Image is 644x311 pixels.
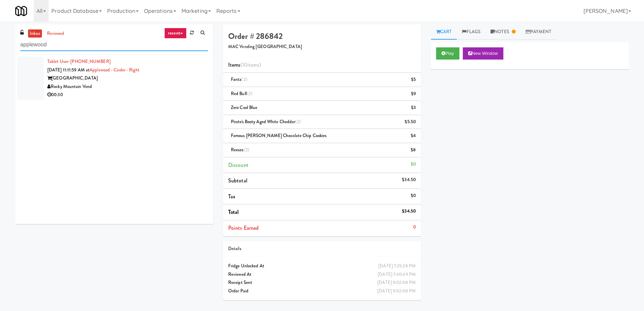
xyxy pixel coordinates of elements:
input: Search vision orders [20,39,208,51]
span: [DATE] 11:11:59 AM at [47,67,90,73]
span: Items [228,61,261,69]
a: recent [164,28,187,39]
a: inbox [28,29,42,38]
ng-pluralize: items [247,61,260,69]
button: Play [436,47,459,60]
h5: MAC Vending [GEOGRAPHIC_DATA] [228,44,416,49]
div: 0 [413,223,416,231]
div: $0 [411,192,416,200]
a: Tablet User· [PHONE_NUMBER] [47,58,111,65]
a: Cart [431,24,457,40]
div: Receipt Sent [228,279,416,287]
div: 00:30 [47,91,208,99]
a: Flags [457,24,485,40]
span: Reeses [231,147,249,153]
h4: Order # 286842 [228,32,416,41]
div: [DATE] 7:40:49 PM [378,270,416,279]
span: Total [228,208,239,216]
span: (2) [241,76,247,83]
span: (2) [295,118,301,125]
span: Pirate's Booty Aged White Cheddar [231,118,301,125]
div: [DATE] 9:02:08 PM [377,279,416,287]
span: (2) [247,90,253,97]
div: $5.50 [405,118,416,126]
span: Tax [228,193,235,200]
span: Subtotal [228,177,247,184]
span: Zero Cool Blue [231,104,257,111]
div: $4 [411,132,416,140]
div: Rocky Mountain Vend [47,83,208,91]
div: Order Paid [228,287,416,295]
span: · [PHONE_NUMBER] [68,58,111,65]
a: Applewood - Cooler - Right [90,67,140,73]
span: Discount [228,161,248,169]
div: $8 [411,146,416,154]
div: $3 [411,104,416,112]
span: (10 ) [240,61,261,69]
li: Tablet User· [PHONE_NUMBER][DATE] 11:11:59 AM atApplewood - Cooler - Right[GEOGRAPHIC_DATA]Rocky ... [15,55,213,102]
div: $9 [411,90,416,98]
span: Fanta [231,76,247,83]
span: Points Earned [228,224,259,232]
button: New Window [463,47,503,60]
div: Reviewed At [228,270,416,279]
div: [DATE] 7:25:28 PM [378,262,416,270]
span: Famous [PERSON_NAME] Chocolate Chip Cookies [231,132,327,139]
span: (2) [244,147,249,153]
div: [GEOGRAPHIC_DATA] [47,74,208,83]
img: Micromart [15,5,27,17]
div: Fridge Unlocked At [228,262,416,270]
a: Notes [485,24,521,40]
div: Details [228,245,416,253]
div: $0 [411,160,416,169]
div: $34.50 [402,176,416,184]
span: Red Bull [231,90,253,97]
div: $34.50 [402,207,416,216]
a: Payment [521,24,556,40]
div: $5 [411,75,416,84]
div: [DATE] 9:02:08 PM [377,287,416,295]
a: reviewed [45,29,66,38]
